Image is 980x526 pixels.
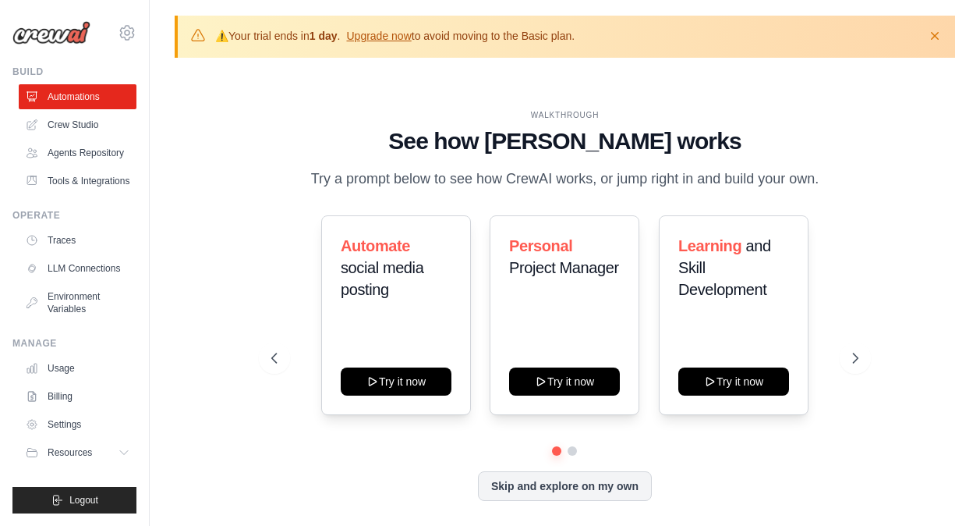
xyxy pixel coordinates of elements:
h1: See how [PERSON_NAME] works [271,127,858,155]
a: Upgrade now [346,30,411,42]
a: Traces [19,228,136,253]
a: LLM Connections [19,256,136,281]
span: and Skill Development [678,237,771,298]
strong: 1 day [310,30,338,42]
span: Personal [509,237,572,254]
button: Try it now [509,368,620,396]
a: Automations [19,84,136,109]
span: Resources [48,446,92,459]
div: Build [12,66,136,78]
a: Crew Studio [19,112,136,137]
p: Try a prompt below to see how CrewAI works, or jump right in and build your own. [302,168,826,190]
strong: ⚠️ [215,30,228,42]
button: Try it now [341,368,451,396]
a: Agents Repository [19,140,136,165]
a: Billing [19,384,136,409]
div: Manage [12,337,136,350]
a: Environment Variables [19,284,136,322]
span: social media posting [341,259,423,298]
button: Try it now [678,368,789,396]
button: Skip and explore on my own [478,471,652,501]
span: Learning [678,237,741,254]
a: Usage [19,356,136,381]
p: Your trial ends in . to avoid moving to the Basic plan. [215,28,575,44]
button: Resources [19,440,136,465]
button: Logout [12,487,136,514]
span: Logout [69,494,98,506]
a: Tools & Integrations [19,169,136,194]
span: Project Manager [509,259,619,276]
img: Logo [12,21,90,44]
span: Automate [341,237,410,254]
a: Settings [19,412,136,437]
div: Operate [12,209,136,222]
div: WALKTHROUGH [271,109,858,121]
